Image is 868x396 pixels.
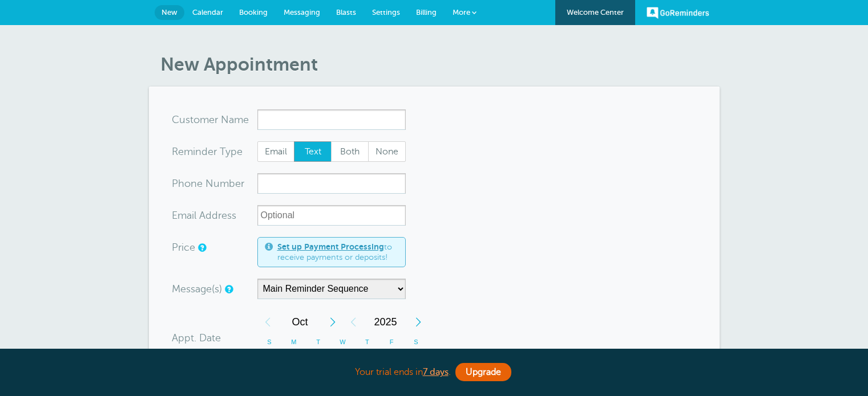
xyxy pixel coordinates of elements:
[257,205,406,226] input: Optional
[364,311,408,333] span: 2025
[172,210,192,221] span: Ema
[172,109,257,130] div: ame
[172,178,191,189] span: Pho
[257,141,295,162] label: Email
[225,285,232,293] a: Simple templates and custom messages will use the reminder schedule set under Settings > Reminder...
[257,311,278,333] div: Previous Month
[332,142,368,161] span: Both
[404,333,429,351] th: S
[149,360,720,385] div: Your trial ends in .
[368,141,406,162] label: None
[258,142,294,161] span: Email
[239,8,268,17] span: Booking
[172,173,257,194] div: mber
[330,333,355,351] th: W
[408,311,429,333] div: Next Year
[172,242,195,252] label: Price
[277,242,398,262] span: to receive payments or deposits!
[455,363,511,381] a: Upgrade
[160,54,720,75] h1: New Appointment
[190,115,229,125] span: tomer N
[172,333,221,343] label: Appt. Date
[198,244,205,251] a: An optional price for the appointment. If you set a price, you can include a payment link in your...
[306,333,330,351] th: T
[343,311,364,333] div: Previous Year
[331,141,369,162] label: Both
[294,142,331,161] span: Text
[336,8,356,17] span: Blasts
[172,284,222,294] label: Message(s)
[172,146,243,157] label: Reminder Type
[372,8,400,17] span: Settings
[281,333,306,351] th: M
[380,333,404,351] th: F
[416,8,437,17] span: Billing
[257,333,282,351] th: S
[369,142,405,161] span: None
[192,8,223,17] span: Calendar
[162,8,177,17] span: New
[278,311,322,333] span: October
[294,141,332,162] label: Text
[453,8,470,17] span: More
[192,210,218,221] span: il Add
[172,205,257,226] div: ress
[155,5,184,20] a: New
[191,178,220,189] span: ne Nu
[423,367,449,377] a: 7 days
[172,115,190,125] span: Cus
[277,242,384,251] a: Set up Payment Processing
[355,333,380,351] th: T
[322,311,343,333] div: Next Month
[284,8,320,17] span: Messaging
